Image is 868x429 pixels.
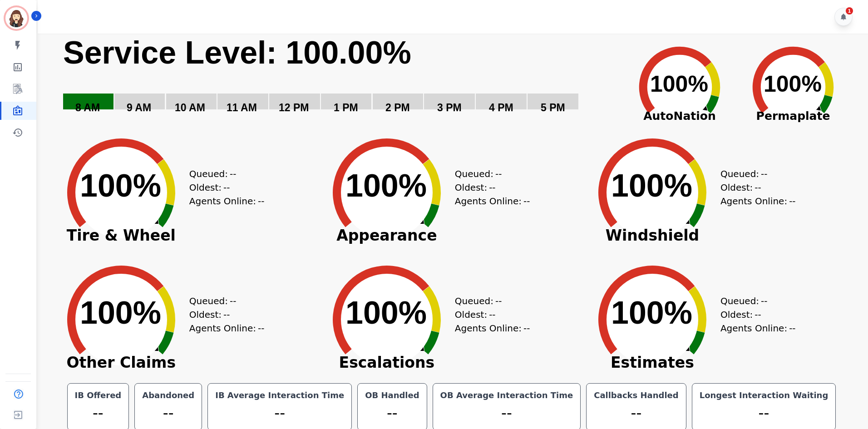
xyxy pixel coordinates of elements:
[73,389,123,402] div: IB Offered
[495,294,502,308] span: --
[789,194,795,208] span: --
[489,102,513,113] text: 4 PM
[584,231,720,240] span: Windshield
[189,167,257,181] div: Queued:
[592,402,681,424] div: --
[720,294,789,308] div: Queued:
[80,295,161,330] text: 100%
[764,71,822,97] text: 100%
[523,194,530,208] span: --
[189,308,257,321] div: Oldest:
[279,102,309,113] text: 12 PM
[489,181,495,194] span: --
[5,7,27,29] img: Bordered avatar
[319,358,455,367] span: Escalations
[720,167,789,181] div: Queued:
[175,102,205,113] text: 10 AM
[495,167,502,181] span: --
[455,321,532,335] div: Agents Online:
[363,389,421,402] div: OB Handled
[140,402,196,424] div: --
[140,389,196,402] div: Abandoned
[345,295,427,330] text: 100%
[334,102,358,113] text: 1 PM
[755,181,761,194] span: --
[258,194,264,208] span: --
[455,294,523,308] div: Queued:
[761,294,767,308] span: --
[761,167,767,181] span: --
[720,308,789,321] div: Oldest:
[345,168,427,203] text: 100%
[611,295,692,330] text: 100%
[230,294,236,308] span: --
[53,358,189,367] span: Other Claims
[720,321,798,335] div: Agents Online:
[846,7,853,15] div: 1
[439,402,575,424] div: --
[541,102,565,113] text: 5 PM
[189,294,257,308] div: Queued:
[73,402,123,424] div: --
[62,34,621,127] svg: Service Level: 0%
[523,321,530,335] span: --
[455,167,523,181] div: Queued:
[63,35,411,70] text: Service Level: 100.00%
[385,102,410,113] text: 2 PM
[611,168,692,203] text: 100%
[789,321,795,335] span: --
[213,402,346,424] div: --
[455,181,523,194] div: Oldest:
[650,71,708,97] text: 100%
[223,181,230,194] span: --
[363,402,421,424] div: --
[75,102,100,113] text: 8 AM
[584,358,720,367] span: Estimates
[720,181,789,194] div: Oldest:
[489,308,495,321] span: --
[720,194,798,208] div: Agents Online:
[319,231,455,240] span: Appearance
[698,389,830,402] div: Longest Interaction Waiting
[189,181,257,194] div: Oldest:
[213,389,346,402] div: IB Average Interaction Time
[258,321,264,335] span: --
[698,402,830,424] div: --
[127,102,151,113] text: 9 AM
[223,308,230,321] span: --
[455,194,532,208] div: Agents Online:
[53,231,189,240] span: Tire & Wheel
[227,102,257,113] text: 11 AM
[437,102,462,113] text: 3 PM
[189,194,266,208] div: Agents Online:
[189,321,266,335] div: Agents Online:
[455,308,523,321] div: Oldest:
[439,389,575,402] div: OB Average Interaction Time
[623,108,736,125] span: AutoNation
[80,168,161,203] text: 100%
[592,389,681,402] div: Callbacks Handled
[755,308,761,321] span: --
[230,167,236,181] span: --
[736,108,850,125] span: Permaplate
